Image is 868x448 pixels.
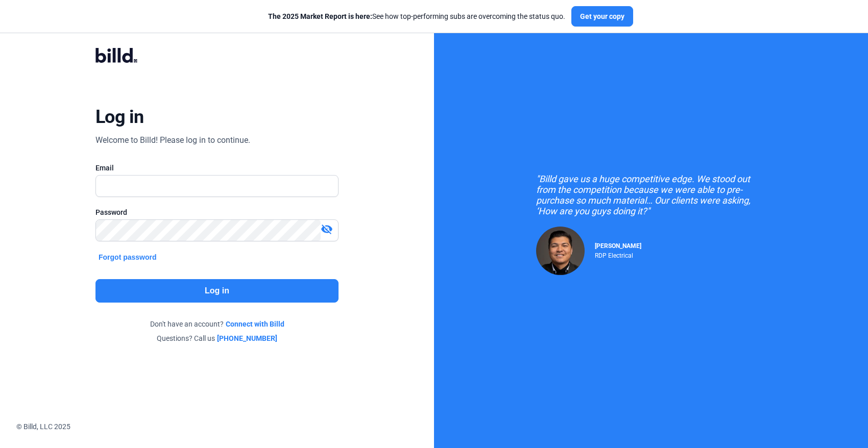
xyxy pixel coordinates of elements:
[95,333,339,343] div: Questions? Call us
[95,163,339,173] div: Email
[95,319,339,329] div: Don't have an account?
[595,250,641,259] div: RDP Electrical
[268,12,372,20] span: The 2025 Market Report is here:
[571,6,633,27] button: Get your copy
[226,319,284,329] a: Connect with Billd
[268,11,565,21] div: See how top-performing subs are overcoming the status quo.
[95,252,160,263] button: Forgot password
[95,207,339,217] div: Password
[217,333,277,343] a: [PHONE_NUMBER]
[536,227,585,275] img: Raul Pacheco
[536,173,766,216] div: "Billd gave us a huge competitive edge. We stood out from the competition because we were able to...
[321,223,333,235] mat-icon: visibility_off
[95,106,144,128] div: Log in
[95,279,339,303] button: Log in
[95,134,250,146] div: Welcome to Billd! Please log in to continue.
[595,242,641,250] span: [PERSON_NAME]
